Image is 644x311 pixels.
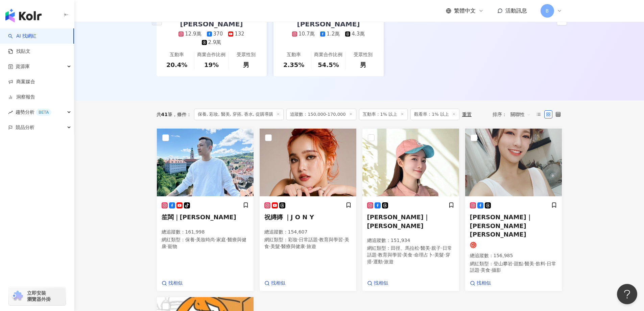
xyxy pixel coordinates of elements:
[168,244,177,249] span: 寵物
[362,129,459,196] img: KOL Avatar
[162,280,183,287] a: 找相似
[431,245,441,251] span: 親子
[367,237,454,244] p: 總追蹤數 ： 151,934
[494,261,512,266] span: 登山攀岩
[162,237,249,250] p: 網紅類型 ：
[194,109,284,120] span: 保養, 彩妝, 醫美, 穿搭, 香水, 促購導購
[162,214,236,221] span: 笙闆｜[PERSON_NAME]
[441,245,442,251] span: ·
[166,61,187,69] div: 20.4%
[314,51,342,58] div: 商業合作比例
[16,105,51,120] span: 趨勢分析
[173,19,250,29] div: [PERSON_NAME]
[367,214,430,229] span: [PERSON_NAME]｜[PERSON_NAME]
[204,61,219,69] div: 19%
[402,252,403,258] span: ·
[367,245,454,265] p: 網紅類型 ：
[235,30,244,38] div: 132
[421,245,430,251] span: 醫美
[162,229,249,236] p: 總追蹤數 ： 161,998
[360,61,366,69] div: 男
[512,261,514,266] span: ·
[208,39,221,46] div: 2.9萬
[16,120,34,135] span: 競品分析
[196,237,215,242] span: 美妝時尚
[462,112,472,117] div: 重置
[305,244,306,249] span: ·
[617,284,637,304] iframe: Help Scout Beacon - Open
[377,252,378,258] span: ·
[195,237,196,242] span: ·
[465,128,562,292] a: KOL Avatar[PERSON_NAME]｜[PERSON_NAME] [PERSON_NAME]總追蹤數：156,985網紅類型：登山攀岩·甜點·醫美·飲料·日常話題·美食·攝影找相似
[367,252,450,264] span: 穿搭
[215,237,216,242] span: ·
[286,109,356,120] span: 追蹤數：150,000-170,000
[8,79,35,85] a: 商案媒合
[297,237,299,242] span: ·
[307,244,316,249] span: 旅遊
[444,252,445,258] span: ·
[403,252,412,258] span: 美食
[419,245,421,251] span: ·
[8,48,30,55] a: 找貼文
[168,280,183,287] span: 找相似
[185,30,201,38] div: 12.9萬
[430,245,431,251] span: ·
[264,229,352,236] p: 總追蹤數 ： 154,607
[433,252,434,258] span: ·
[534,261,535,266] span: ·
[170,51,184,58] div: 互動率
[383,259,384,264] span: ·
[36,109,51,116] div: BETA
[162,237,246,249] span: 醫療與健康
[8,110,13,115] span: rise
[523,261,525,266] span: ·
[264,237,352,250] p: 網紅類型 ：
[8,33,37,40] a: searchAI 找網紅
[505,7,527,14] span: 活動訊息
[546,7,549,15] span: B
[5,9,42,22] img: logo
[414,252,433,258] span: 命理占卜
[367,245,452,258] span: 日常話題
[197,51,225,58] div: 商業合作比例
[343,237,344,242] span: ·
[545,261,547,266] span: ·
[281,244,305,249] span: 醫療與健康
[514,261,523,266] span: 甜點
[372,259,373,264] span: ·
[243,61,249,69] div: 男
[299,30,315,38] div: 10.7萬
[185,237,195,242] span: 保養
[260,129,356,196] img: KOL Avatar
[318,237,319,242] span: ·
[157,0,267,76] a: [PERSON_NAME]12.9萬3701322.9萬互動率20.4%商業合作比例19%受眾性別男
[359,109,408,120] span: 互動率：1% 以上
[16,59,30,74] span: 資源庫
[525,261,534,266] span: 醫美
[410,109,459,120] span: 觀看率：1% 以上
[470,280,491,287] a: 找相似
[536,261,545,266] span: 飲料
[434,252,444,258] span: 美髮
[493,109,534,120] div: 排序：
[216,237,226,242] span: 家庭
[352,30,365,38] div: 4.3萬
[280,244,281,249] span: ·
[384,259,393,264] span: 旅遊
[264,237,349,249] span: 美食
[510,109,531,120] span: 關聯性
[490,267,492,273] span: ·
[264,214,314,221] span: 祝嫥嫥 ｜J O N Y
[273,0,384,76] a: [PERSON_NAME]10.7萬1.2萬4.3萬互動率2.35%商業合作比例54.5%受眾性別男
[299,237,318,242] span: 日常話題
[161,112,168,117] span: 41
[8,94,35,101] a: 洞察報告
[157,112,172,117] div: 共 筆
[237,51,256,58] div: 受眾性別
[319,237,343,242] span: 教育與學習
[470,261,557,274] p: 網紅類型 ：
[454,7,476,15] span: 繁體中文
[362,128,459,292] a: KOL Avatar[PERSON_NAME]｜[PERSON_NAME]總追蹤數：151,934網紅類型：田徑、馬拉松·醫美·親子·日常話題·教育與學習·美食·命理占卜·美髮·穿搭·運動·旅遊找相似
[270,244,280,249] span: 美髮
